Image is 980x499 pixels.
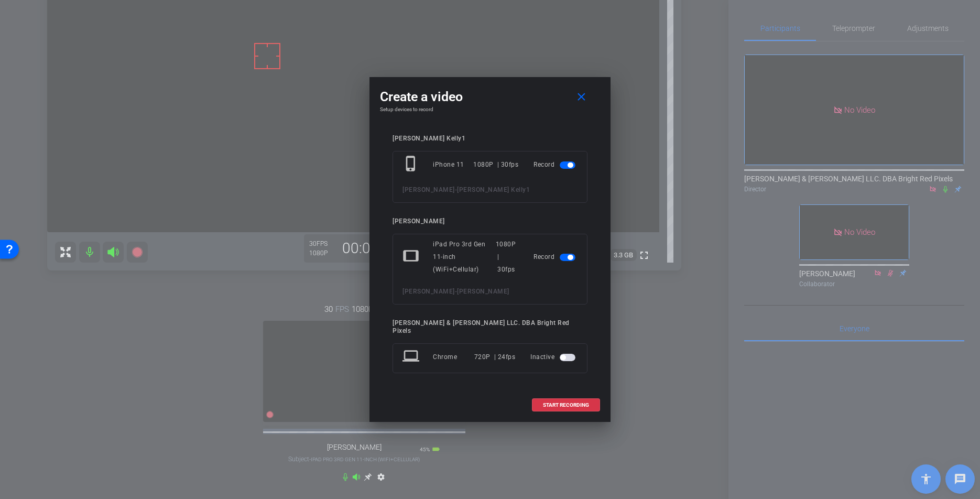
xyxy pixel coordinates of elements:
div: iPad Pro 3rd Gen 11-inch (WiFi+Cellular) [433,238,496,276]
button: START RECORDING [532,398,600,411]
div: iPhone 11 [433,155,473,174]
span: - [455,186,458,193]
mat-icon: phone_iphone [402,155,421,174]
span: [PERSON_NAME] [402,186,455,193]
div: Chrome [433,348,474,366]
div: [PERSON_NAME] [393,218,587,225]
span: - [455,288,458,295]
div: 1080P | 30fps [473,155,518,174]
div: Record [533,155,578,174]
h4: Setup devices to record [380,106,600,113]
mat-icon: close [575,91,588,104]
div: [PERSON_NAME] & [PERSON_NAME] LLC. DBA Bright Red Pixels [393,319,587,335]
div: Record [533,238,578,276]
span: START RECORDING [543,403,589,408]
mat-icon: tablet [402,247,421,266]
div: Inactive [530,348,578,366]
span: [PERSON_NAME] [457,288,509,295]
div: Create a video [380,88,600,106]
span: [PERSON_NAME] [402,288,455,295]
span: [PERSON_NAME] Kelly1 [457,186,530,193]
div: 720P | 24fps [474,348,516,366]
mat-icon: laptop [402,348,421,366]
div: [PERSON_NAME] Kelly1 [393,135,587,143]
div: 1080P | 30fps [496,238,518,276]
